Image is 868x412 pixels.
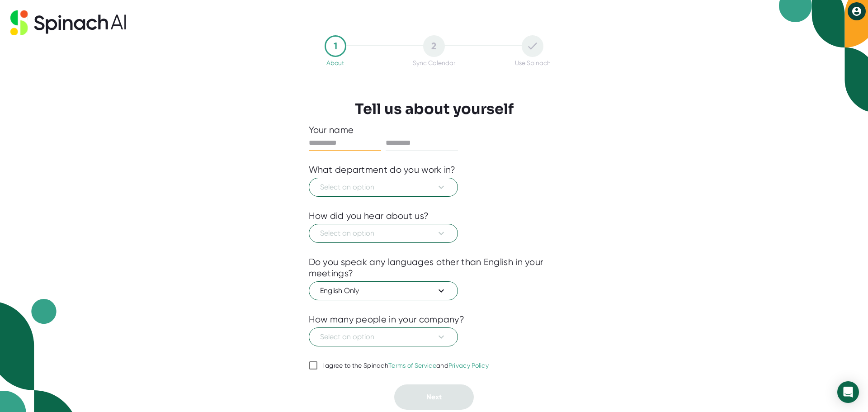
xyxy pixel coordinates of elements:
div: How many people in your company? [309,314,465,325]
div: Do you speak any languages other than English in your meetings? [309,256,560,279]
span: English Only [320,285,447,296]
div: I agree to the Spinach and [322,362,489,370]
div: What department do you work in? [309,164,456,175]
div: 2 [423,35,445,57]
span: Select an option [320,228,447,239]
div: How did you hear about us? [309,210,429,222]
button: Select an option [309,178,458,197]
div: 1 [325,35,346,57]
h3: Tell us about yourself [355,100,514,118]
a: Terms of Service [388,362,436,369]
button: Next [394,384,474,410]
div: Open Intercom Messenger [837,381,859,403]
a: Privacy Policy [448,362,489,369]
span: Next [426,393,442,401]
button: Select an option [309,224,458,243]
div: About [326,59,344,66]
button: English Only [309,281,458,300]
div: Sync Calendar [413,59,455,66]
div: Use Spinach [515,59,551,66]
button: Select an option [309,327,458,346]
span: Select an option [320,182,447,193]
span: Select an option [320,331,447,342]
div: Your name [309,124,560,136]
